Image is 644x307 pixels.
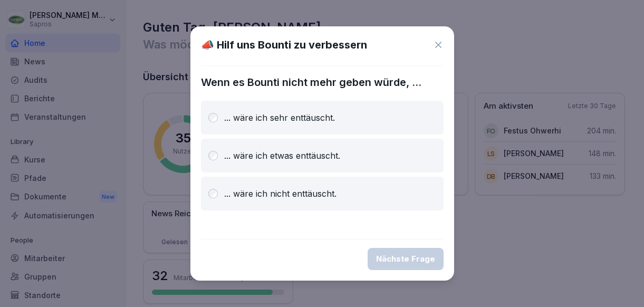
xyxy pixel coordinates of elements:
p: ... wäre ich etwas enttäuscht. [224,149,340,162]
p: Wenn es Bounti nicht mehr geben würde, ... [201,74,444,90]
h1: 📣 Hilf uns Bounti zu verbessern [201,37,367,53]
p: ... wäre ich sehr enttäuscht. [224,111,335,124]
p: ... wäre ich nicht enttäuscht. [224,187,337,200]
div: Nächste Frage [376,253,435,265]
button: Nächste Frage [368,248,444,270]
